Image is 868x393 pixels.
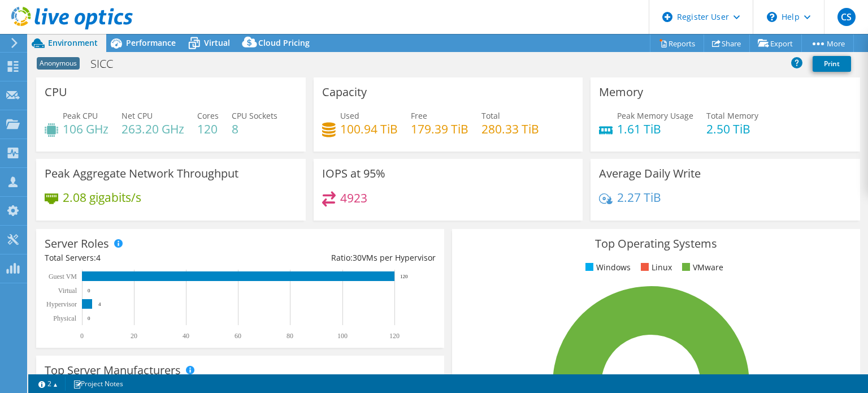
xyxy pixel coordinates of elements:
h1: SICC [85,58,131,70]
li: Linux [638,261,672,274]
text: Physical [53,314,76,322]
text: 4 [98,301,101,307]
span: Peak CPU [63,110,98,121]
h3: CPU [45,86,67,98]
a: 2 [31,377,66,391]
span: Cores [197,110,219,121]
span: Net CPU [121,110,153,121]
li: VMware [679,261,723,274]
a: Print [813,56,851,72]
h4: 2.50 TiB [706,123,758,135]
span: 30 [353,252,362,263]
text: 60 [235,332,241,340]
h4: 263.20 GHz [121,123,184,135]
h3: Server Roles [45,237,109,250]
span: Anonymous [37,57,80,70]
text: Virtual [58,287,77,295]
text: 120 [400,274,408,279]
div: Total Servers: [45,252,240,264]
h3: IOPS at 95% [322,167,385,180]
text: 0 [80,332,84,340]
h4: 2.27 TiB [617,191,661,204]
span: Used [340,110,359,121]
span: Virtual [204,37,230,48]
a: Reports [650,34,704,52]
li: Windows [583,261,631,274]
a: More [801,34,854,52]
span: CS [837,8,856,26]
text: 100 [337,332,348,340]
span: CPU Sockets [232,110,277,121]
h3: Memory [599,86,643,98]
h3: Top Server Manufacturers [45,364,181,377]
text: 0 [88,316,90,321]
span: Total [481,110,500,121]
div: Ratio: VMs per Hypervisor [240,252,436,264]
text: 40 [183,332,189,340]
span: Total Memory [706,110,758,121]
span: 4 [96,252,101,263]
span: Environment [48,37,98,48]
span: Cloud Pricing [258,37,310,48]
h4: 106 GHz [63,123,108,135]
h3: Peak Aggregate Network Throughput [45,167,238,180]
span: Performance [126,37,176,48]
span: Free [411,110,427,121]
h4: 4923 [340,192,367,204]
h4: 120 [197,123,219,135]
svg: \n [767,12,777,22]
h4: 2.08 gigabits/s [63,191,141,204]
a: Project Notes [65,377,131,391]
text: 20 [131,332,137,340]
text: Hypervisor [46,300,77,308]
h4: 100.94 TiB [340,123,398,135]
h3: Average Daily Write [599,167,701,180]
a: Share [704,34,750,52]
text: 0 [88,288,90,293]
span: Peak Memory Usage [617,110,693,121]
text: Guest VM [49,273,77,280]
h4: 280.33 TiB [481,123,539,135]
a: Export [749,34,802,52]
h4: 1.61 TiB [617,123,693,135]
text: 80 [287,332,293,340]
h3: Capacity [322,86,367,98]
text: 120 [389,332,400,340]
h3: Top Operating Systems [461,237,852,250]
h4: 8 [232,123,277,135]
h4: 179.39 TiB [411,123,468,135]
